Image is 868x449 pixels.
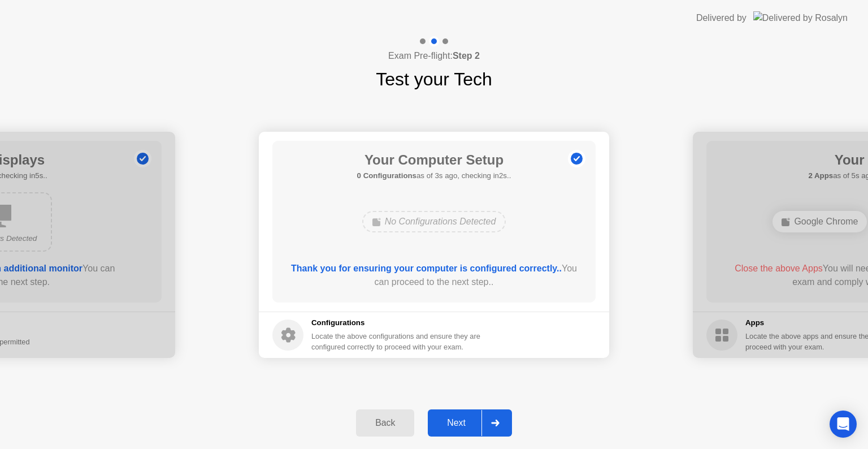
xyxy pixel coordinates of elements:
h5: as of 3s ago, checking in2s.. [357,170,511,182]
div: You can proceed to the next step.. [289,262,580,289]
h1: Your Computer Setup [357,150,511,170]
b: 0 Configurations [357,171,416,180]
b: Thank you for ensuring your computer is configured correctly.. [291,264,562,273]
div: No Configurations Detected [362,211,506,232]
button: Next [428,409,512,437]
h1: Test your Tech [376,66,492,93]
div: Next [431,418,481,428]
div: Open Intercom Messenger [830,411,857,438]
h5: Configurations [311,317,483,329]
div: Delivered by [696,11,747,25]
div: Locate the above configurations and ensure they are configured correctly to proceed with your exam. [311,331,483,352]
img: Delivered by Rosalyn [753,11,848,24]
h4: Exam Pre-flight: [388,49,480,63]
button: Back [356,409,414,437]
b: Step 2 [453,51,480,61]
div: Back [359,418,411,428]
